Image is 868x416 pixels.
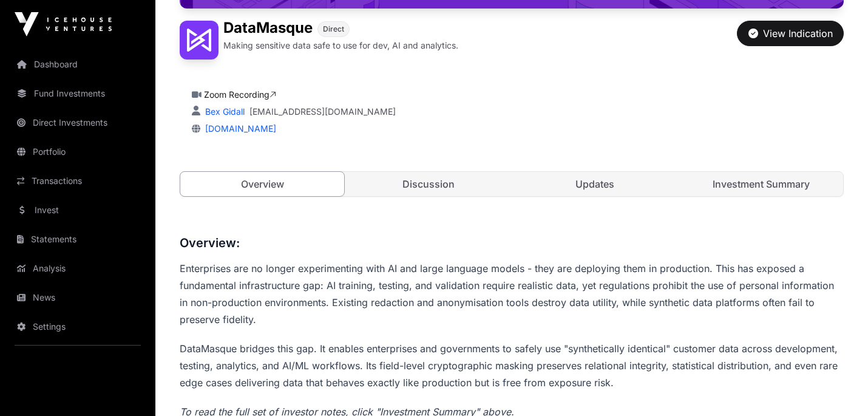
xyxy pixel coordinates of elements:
span: Direct [323,24,344,34]
nav: Tabs [180,172,843,196]
a: Direct Investments [10,109,146,136]
a: Settings [10,313,146,340]
h1: DataMasque [223,21,313,37]
a: [DOMAIN_NAME] [200,123,276,134]
button: View Indication [737,21,844,46]
a: View Indication [737,33,844,45]
img: Icehouse Ventures Logo [15,12,112,36]
a: Portfolio [10,138,146,165]
iframe: Chat Widget [807,358,868,416]
a: [EMAIL_ADDRESS][DOMAIN_NAME] [249,106,396,118]
a: Dashboard [10,51,146,78]
a: Bex Gidall [203,106,245,117]
p: Making sensitive data safe to use for dev, AI and analytics. [223,39,458,52]
a: Transactions [10,168,146,194]
a: Zoom Recording [204,89,276,100]
a: Discussion [347,172,510,196]
a: Overview [180,171,345,197]
img: DataMasque [180,21,219,60]
a: Invest [10,197,146,223]
a: Analysis [10,255,146,282]
a: News [10,284,146,311]
div: View Indication [748,26,833,41]
p: Enterprises are no longer experimenting with AI and large language models - they are deploying th... [180,260,844,328]
p: DataMasque bridges this gap. It enables enterprises and governments to safely use "synthetically ... [180,340,844,391]
a: Fund Investments [10,80,146,107]
a: Investment Summary [679,172,843,196]
h3: Overview: [180,233,844,253]
a: Updates [513,172,677,196]
a: Statements [10,226,146,253]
